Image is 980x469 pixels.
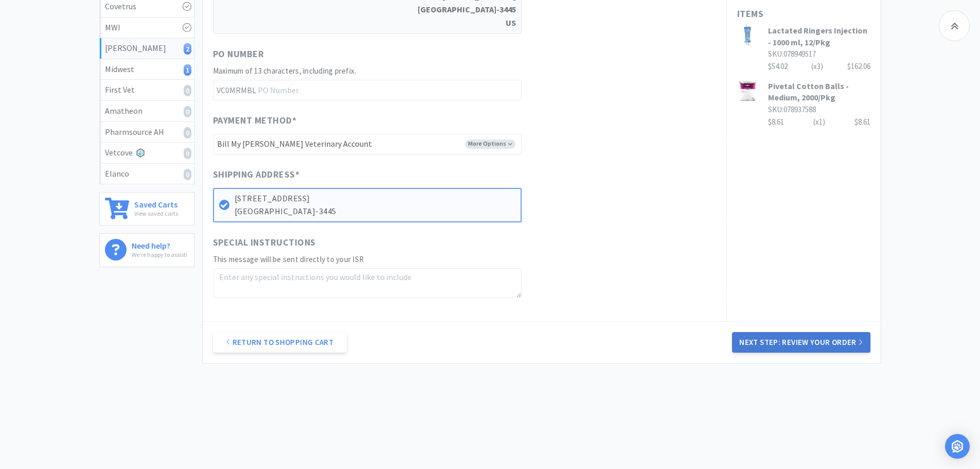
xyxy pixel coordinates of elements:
i: 0 [184,169,191,180]
span: SKU: 078937588 [768,105,816,114]
span: Special Instructions [213,235,316,250]
img: 311c5f5b6487496aa2324653df55d0da_598029.jpeg [737,25,758,45]
p: [GEOGRAPHIC_DATA]-3445 [235,205,515,218]
div: [PERSON_NAME] [105,42,189,55]
a: First Vet0 [100,80,194,101]
div: $54.02 [768,60,870,73]
div: (x 1 ) [813,116,825,128]
input: PO Number [213,80,522,100]
span: SKU: 078949517 [768,49,816,59]
a: MWI [100,18,194,39]
div: $162.06 [847,60,870,73]
i: 0 [184,106,191,117]
a: Saved CartsView saved carts [99,192,194,225]
i: 0 [184,85,191,96]
a: Elanco0 [100,164,194,184]
a: Amatheon0 [100,101,194,122]
i: 2 [184,43,191,55]
button: Next Step: Review Your Order [732,332,870,353]
p: We're happy to assist! [132,250,187,259]
a: Vetcove0 [100,143,194,164]
div: Midwest [105,63,189,76]
p: [STREET_ADDRESS] [235,192,515,205]
span: This message will be sent directly to your ISR [213,254,364,264]
i: 1 [184,64,191,76]
div: Open Intercom Messenger [945,434,970,459]
span: VC0MRMBL [213,80,258,100]
span: Payment Method * [213,113,297,128]
a: Return to Shopping Cart [213,332,347,353]
div: Amatheon [105,105,189,118]
i: 0 [184,127,191,138]
span: Shipping Address * [213,167,300,182]
img: 1b59d458058a421399c2c413dbaf06f7_349264.jpeg [737,80,758,101]
div: First Vet [105,83,189,97]
div: $8.61 [854,116,870,128]
p: View saved carts [134,209,178,218]
span: Maximum of 13 characters, including prefix. [213,66,357,76]
h1: Items [737,7,870,22]
div: $8.61 [768,116,870,128]
h3: Lactated Ringers Injection - 1000 ml, 12/Pkg [768,25,870,48]
div: MWI [105,21,189,34]
div: (x 3 ) [811,60,823,73]
h6: Saved Carts [134,198,178,209]
div: Vetcove [105,146,189,160]
i: 0 [184,148,191,159]
a: [PERSON_NAME]2 [100,38,194,59]
div: Pharmsource AH [105,126,189,139]
h3: Pivetal Cotton Balls - Medium, 2000/Pkg [768,80,870,103]
div: Elanco [105,167,189,181]
span: PO Number [213,47,264,62]
h6: Need help? [132,239,187,250]
a: Midwest1 [100,59,194,80]
a: Pharmsource AH0 [100,122,194,143]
